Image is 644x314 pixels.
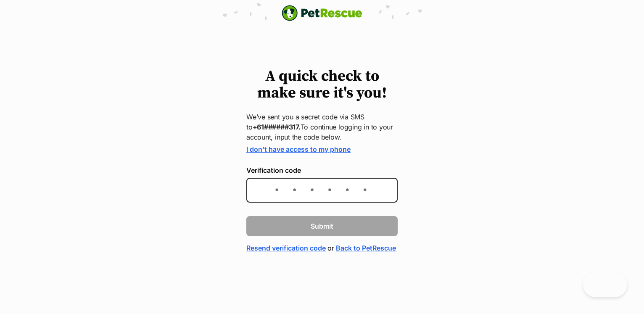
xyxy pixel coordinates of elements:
[246,145,351,153] a: I don't have access to my phone
[311,221,333,231] span: Submit
[246,166,398,174] label: Verification code
[282,5,362,21] a: PetRescue
[246,112,398,142] p: We’ve sent you a secret code via SMS to To continue logging in to your account, input the code be...
[246,243,326,253] a: Resend verification code
[583,272,627,297] iframe: Help Scout Beacon - Open
[253,123,301,131] strong: +61######317.
[246,216,398,236] button: Submit
[246,68,398,102] h1: A quick check to make sure it's you!
[336,243,396,253] a: Back to PetRescue
[282,5,362,21] img: logo-e224e6f780fb5917bec1dbf3a21bbac754714ae5b6737aabdf751b685950b380.svg
[327,243,334,253] span: or
[246,178,398,203] input: Enter the 6-digit verification code sent to your device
